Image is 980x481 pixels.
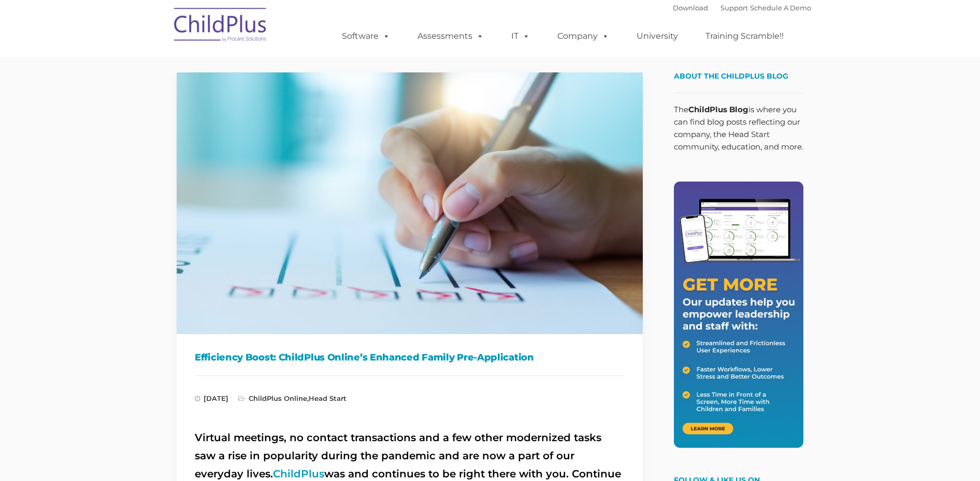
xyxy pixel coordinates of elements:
[674,182,803,448] img: Get More - Our updates help you empower leadership and staff.
[309,394,347,402] a: Head Start
[169,1,272,52] img: ChildPlus by Procare Solutions
[695,26,794,47] a: Training Scramble!!
[674,103,803,153] p: The is where you can find blog posts reflecting our company, the Head Start community, education,...
[673,4,811,12] font: |
[750,4,811,12] a: Schedule A Demo
[238,394,347,402] span: ,
[501,26,540,47] a: IT
[720,4,748,12] a: Support
[273,468,324,480] a: ChildPlus
[674,71,788,81] span: About the ChildPlus Blog
[688,104,748,114] strong: ChildPlus Blog
[407,26,494,47] a: Assessments
[177,72,643,334] img: Efficiency Boost: ChildPlus Online's Enhanced Family Pre-Application Process - Streamlining Appli...
[547,26,619,47] a: Company
[195,394,228,402] span: [DATE]
[249,394,307,402] a: ChildPlus Online
[673,4,708,12] a: Download
[332,26,400,47] a: Software
[626,26,688,47] a: University
[195,350,625,365] h1: Efficiency Boost: ChildPlus Online’s Enhanced Family Pre-Application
